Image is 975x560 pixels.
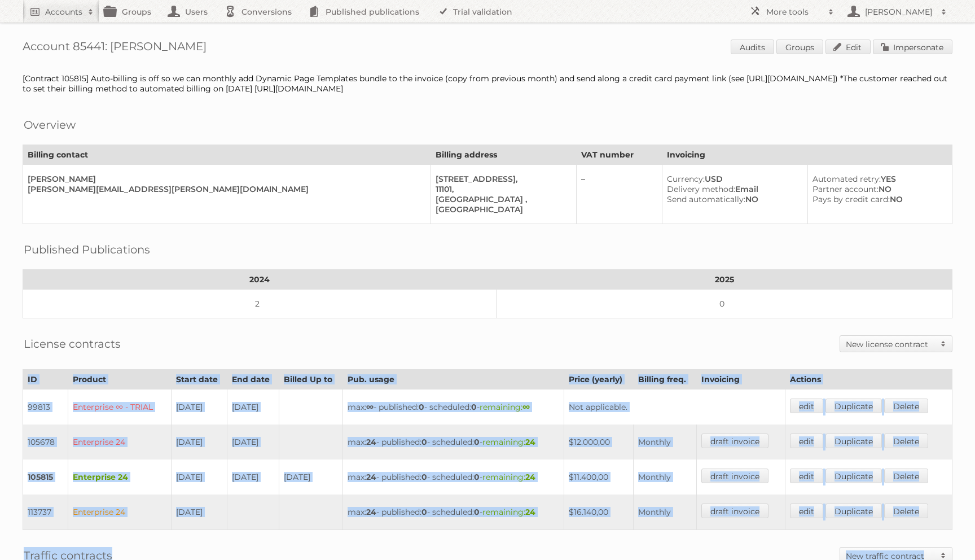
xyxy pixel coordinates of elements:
strong: ∞ [366,402,374,412]
div: USD [667,174,798,184]
span: Toggle [935,336,952,352]
a: Delete [884,504,928,518]
td: – [577,165,662,224]
a: Duplicate [825,399,882,413]
th: Invoicing [696,370,785,390]
th: 2025 [497,270,952,290]
div: 11101, [436,184,567,194]
strong: 24 [525,507,535,517]
a: Delete [884,469,928,483]
h2: [PERSON_NAME] [862,6,936,17]
td: 99813 [23,390,68,425]
td: Enterprise 24 [68,495,171,530]
a: Delete [884,399,928,413]
a: Delete [884,434,928,448]
th: VAT number [577,145,662,165]
td: [DATE] [227,390,279,425]
div: Email [667,184,798,194]
span: remaining: [482,507,535,517]
h2: License contracts [24,335,121,352]
div: NO [813,184,943,194]
td: [DATE] [279,460,343,495]
span: Automated retry: [813,174,881,184]
td: [DATE] [227,460,279,495]
th: Billing contact [23,145,431,165]
td: [DATE] [171,390,227,425]
a: Duplicate [825,469,882,483]
h2: Overview [24,116,76,133]
strong: 0 [419,402,424,412]
th: Billed Up to [279,370,343,390]
a: draft invoice [701,469,768,483]
strong: 0 [474,437,480,447]
strong: 0 [474,472,480,482]
th: Billing address [431,145,576,165]
th: Product [68,370,171,390]
strong: 0 [474,507,480,517]
h2: Published Publications [24,241,150,258]
th: ID [23,370,68,390]
a: edit [790,504,823,518]
td: max: - published: - scheduled: - [343,460,564,495]
th: Pub. usage [343,370,564,390]
div: YES [813,174,943,184]
div: [STREET_ADDRESS], [436,174,567,184]
th: 2024 [23,270,497,290]
span: Partner account: [813,184,879,194]
th: End date [227,370,279,390]
span: remaining: [482,472,535,482]
span: Currency: [667,174,705,184]
th: Start date [171,370,227,390]
td: Enterprise 24 [68,460,171,495]
a: Impersonate [873,40,952,54]
span: Send automatically: [667,194,745,204]
td: $11.400,00 [564,460,634,495]
th: Price (yearly) [564,370,634,390]
td: Enterprise 24 [68,425,171,460]
strong: 24 [366,437,376,447]
h1: Account 85441: [PERSON_NAME] [23,40,952,56]
td: Monthly [633,460,696,495]
td: 113737 [23,495,68,530]
a: draft invoice [701,434,768,448]
td: 2 [23,290,497,318]
div: NO [667,194,798,204]
div: NO [813,194,943,204]
a: New license contract [840,336,952,352]
a: Groups [776,40,823,54]
td: $16.140,00 [564,495,634,530]
strong: 0 [421,472,427,482]
a: draft invoice [701,504,768,518]
td: [DATE] [227,425,279,460]
td: $12.000,00 [564,425,634,460]
td: 105815 [23,460,68,495]
div: [GEOGRAPHIC_DATA] [436,204,567,215]
td: Monthly [633,495,696,530]
strong: ∞ [522,402,530,412]
td: [DATE] [171,460,227,495]
span: remaining: [482,437,535,447]
td: Enterprise ∞ - TRIAL [68,390,171,425]
a: edit [790,434,823,448]
strong: 24 [366,507,376,517]
td: 105678 [23,425,68,460]
strong: 0 [421,507,427,517]
span: Delivery method: [667,184,735,194]
strong: 24 [525,437,535,447]
a: Duplicate [825,434,882,448]
h2: New license contract [846,339,935,350]
span: Pays by credit card: [813,194,890,204]
td: 0 [497,290,952,318]
strong: 24 [366,472,376,482]
div: [Contract 105815] Auto-billing is off so we can monthly add Dynamic Page Templates bundle to the ... [23,73,952,94]
th: Actions [785,370,952,390]
a: Duplicate [825,504,882,518]
span: remaining: [480,402,530,412]
h2: More tools [766,6,823,17]
strong: 0 [421,437,427,447]
a: edit [790,469,823,483]
th: Billing freq. [633,370,696,390]
div: [GEOGRAPHIC_DATA] , [436,194,567,204]
a: Audits [731,40,774,54]
td: max: - published: - scheduled: - [343,495,564,530]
